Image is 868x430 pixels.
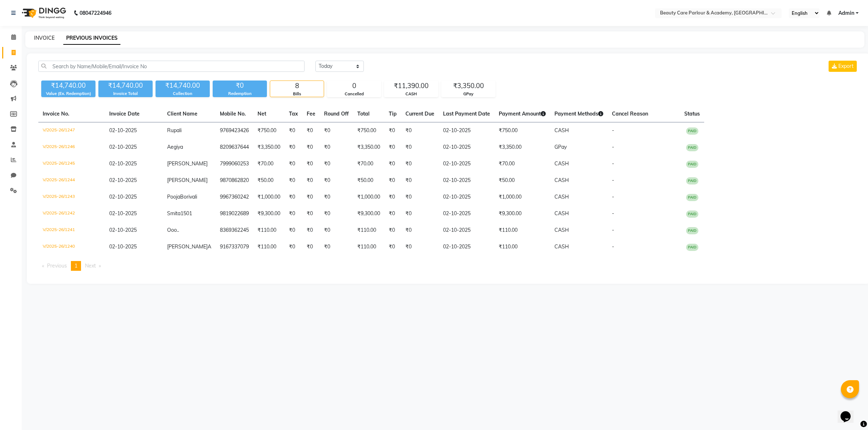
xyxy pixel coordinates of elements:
td: ₹0 [302,156,320,172]
td: ₹0 [285,122,302,139]
td: ₹0 [320,172,353,189]
span: PAID [686,177,698,184]
span: - [612,243,614,250]
span: CASH [554,127,569,134]
div: 0 [327,81,381,91]
td: V/2025-26/1246 [38,139,105,156]
td: ₹0 [320,122,353,139]
span: A [208,243,211,250]
td: ₹0 [302,222,320,239]
td: ₹3,350.00 [253,139,285,156]
td: ₹0 [320,156,353,172]
iframe: chat widget [838,401,861,423]
td: ₹0 [384,222,401,239]
span: Next [85,262,96,269]
span: Previous [47,262,67,269]
span: 02-10-2025 [109,144,137,150]
span: 02-10-2025 [109,243,137,250]
span: [PERSON_NAME] [167,243,208,250]
td: ₹9,300.00 [253,205,285,222]
span: CASH [554,227,569,233]
span: Last Payment Date [443,110,490,117]
td: ₹0 [320,239,353,255]
span: .. [177,227,179,233]
td: ₹0 [384,156,401,172]
span: 02-10-2025 [109,194,137,200]
td: ₹70.00 [494,156,550,172]
div: Bills [270,91,324,97]
span: Status [684,110,700,117]
span: 02-10-2025 [109,127,137,134]
span: 02-10-2025 [109,227,137,233]
span: - [612,160,614,167]
td: ₹70.00 [253,156,285,172]
td: ₹0 [285,222,302,239]
span: Tax [289,110,298,117]
span: Cancel Reason [612,110,648,117]
span: [PERSON_NAME] [167,160,208,167]
td: ₹0 [285,205,302,222]
span: Pooja [167,194,180,200]
td: ₹70.00 [353,156,384,172]
td: ₹50.00 [253,172,285,189]
span: PAID [686,144,698,151]
td: V/2025-26/1243 [38,189,105,205]
td: 7999060253 [216,156,253,172]
span: PAID [686,227,698,234]
td: ₹0 [384,122,401,139]
span: - [612,144,614,150]
td: ₹0 [401,222,439,239]
span: 02-10-2025 [109,177,137,183]
td: ₹0 [401,239,439,255]
span: - [612,194,614,200]
span: 02-10-2025 [109,210,137,217]
button: Export [829,61,857,72]
td: ₹0 [320,139,353,156]
span: 1 [75,262,77,269]
span: CASH [554,160,569,167]
td: ₹0 [401,122,439,139]
div: Value (Ex. Redemption) [41,91,95,97]
td: 02-10-2025 [439,172,494,189]
img: logo [18,3,68,23]
span: Round Off [324,110,349,117]
td: ₹0 [401,205,439,222]
td: ₹0 [285,189,302,205]
td: ₹0 [302,239,320,255]
td: 02-10-2025 [439,205,494,222]
div: CASH [384,91,438,97]
td: ₹0 [401,189,439,205]
span: Payment Amount [499,110,546,117]
td: ₹0 [302,205,320,222]
td: ₹1,000.00 [253,189,285,205]
span: Current Due [405,110,434,117]
div: 8 [270,81,324,91]
span: CASH [554,243,569,250]
td: V/2025-26/1245 [38,156,105,172]
td: ₹3,350.00 [494,139,550,156]
span: Client Name [167,110,197,117]
td: ₹0 [401,172,439,189]
td: ₹0 [320,222,353,239]
span: Admin [838,9,854,17]
td: ₹110.00 [253,239,285,255]
span: Mobile No. [220,110,246,117]
td: ₹0 [401,139,439,156]
span: Invoice Date [109,110,140,117]
span: - [612,227,614,233]
span: PAID [686,161,698,168]
span: - [612,127,614,134]
td: 8369362245 [216,222,253,239]
span: PAID [686,194,698,201]
td: V/2025-26/1242 [38,205,105,222]
span: CASH [554,210,569,217]
span: CASH [554,194,569,200]
td: ₹0 [302,189,320,205]
div: ₹14,740.00 [98,81,153,91]
div: Redemption [213,91,267,97]
span: - [612,210,614,217]
span: Ooo [167,227,177,233]
span: Payment Methods [554,110,603,117]
span: Borivali [180,194,197,200]
input: Search by Name/Mobile/Email/Invoice No [38,61,305,72]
